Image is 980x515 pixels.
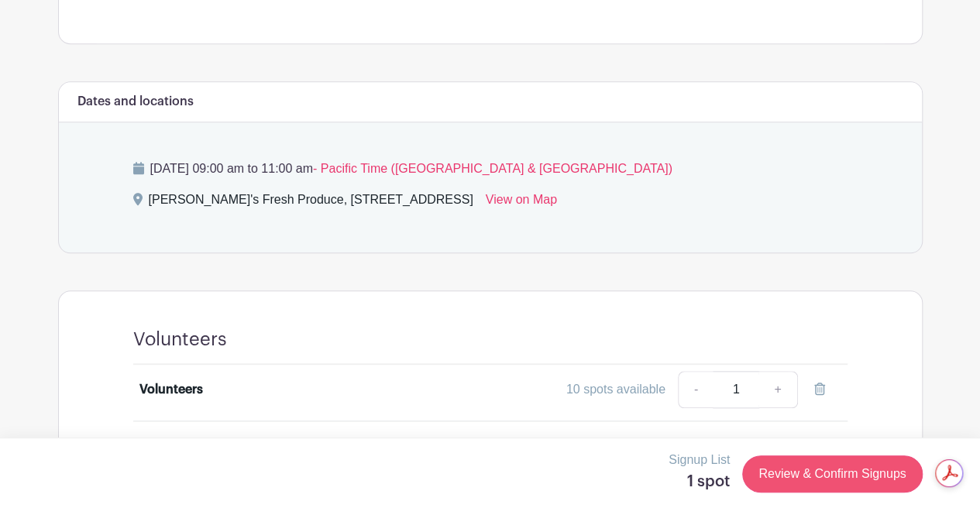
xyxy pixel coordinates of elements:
a: + [758,371,797,408]
a: Review & Confirm Signups [742,455,922,493]
h4: Volunteers [133,328,227,351]
a: - [678,371,714,408]
a: View on Map [486,191,557,215]
h5: 1 spot [669,472,730,491]
div: [PERSON_NAME]'s Fresh Produce, [STREET_ADDRESS] [149,191,473,215]
div: 10 spots available [566,380,665,399]
div: Volunteers [139,380,203,399]
span: - Pacific Time ([GEOGRAPHIC_DATA] & [GEOGRAPHIC_DATA]) [313,162,672,175]
p: Signup List [669,451,730,469]
p: [DATE] 09:00 am to 11:00 am [133,160,848,178]
h6: Dates and locations [77,94,194,109]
